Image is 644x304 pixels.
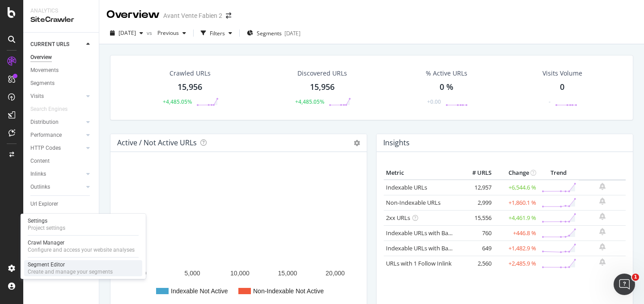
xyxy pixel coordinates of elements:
[230,270,250,277] text: 10,000
[30,79,55,88] div: Segments
[326,270,345,277] text: 20,000
[384,166,458,180] th: Metric
[243,26,304,40] button: Segments[DATE]
[458,241,494,256] td: 649
[30,131,84,140] a: Performance
[354,140,360,146] i: Options
[599,183,606,190] div: bell-plus
[30,156,50,166] div: Content
[494,225,538,241] td: +446.8 %
[383,137,410,149] h4: Insights
[30,144,61,153] div: HTTP Codes
[154,26,190,40] button: Previous
[30,79,93,88] a: Segments
[28,224,65,232] div: Project settings
[30,92,84,101] a: Visits
[458,256,494,271] td: 2,560
[30,182,50,192] div: Outlinks
[599,258,606,266] div: bell-plus
[253,287,324,295] text: Non-Indexable Not Active
[458,210,494,225] td: 15,556
[28,239,135,246] div: Crawl Manager
[147,29,154,37] span: vs
[28,268,113,275] div: Create and manage your segments
[163,98,192,106] div: +4,485.05%
[184,270,200,277] text: 5,000
[386,259,452,267] a: URLs with 1 Follow Inlink
[560,81,564,93] div: 0
[30,66,59,75] div: Movements
[599,198,606,205] div: bell-plus
[386,183,427,191] a: Indexable URLs
[278,270,297,277] text: 15,000
[310,81,335,93] div: 15,956
[494,241,538,256] td: +1,482.9 %
[599,243,606,250] div: bell-plus
[458,166,494,180] th: # URLS
[30,53,52,62] div: Overview
[178,81,202,93] div: 15,956
[458,195,494,210] td: 2,999
[632,274,639,281] span: 1
[426,69,467,78] div: % Active URLs
[30,169,84,179] a: Inlinks
[427,98,441,106] div: +0.00
[163,11,222,20] div: Avant Vente Fabien 2
[226,13,231,19] div: arrow-right-arrow-left
[24,260,142,276] a: Segment EditorCreate and manage your segments
[284,30,301,37] div: [DATE]
[30,40,69,49] div: CURRENT URLS
[24,238,142,254] a: Crawl ManagerConfigure and access your website analyses
[458,225,494,241] td: 760
[30,199,93,209] a: Url Explorer
[494,195,538,210] td: +1,860.1 %
[28,261,113,268] div: Segment Editor
[30,182,84,192] a: Outlinks
[257,30,282,37] span: Segments
[117,137,197,149] h4: Active / Not Active URLs
[599,213,606,220] div: bell-plus
[106,7,160,22] div: Overview
[197,26,236,40] button: Filters
[30,53,93,62] a: Overview
[30,40,84,49] a: CURRENT URLS
[154,29,179,37] span: Previous
[30,105,76,114] a: Search Engines
[386,229,461,237] a: Indexable URLs with Bad H1
[169,69,211,78] div: Crawled URLs
[30,199,58,209] div: Url Explorer
[30,131,62,140] div: Performance
[386,214,410,222] a: 2xx URLs
[30,105,68,114] div: Search Engines
[24,216,142,232] a: SettingsProject settings
[297,69,347,78] div: Discovered URLs
[30,7,92,15] div: Analytics
[30,169,46,179] div: Inlinks
[30,144,84,153] a: HTTP Codes
[494,180,538,195] td: +6,544.6 %
[28,217,65,224] div: Settings
[30,118,59,127] div: Distribution
[386,198,441,207] a: Non-Indexable URLs
[386,244,483,252] a: Indexable URLs with Bad Description
[494,166,538,180] th: Change
[295,98,324,106] div: +4,485.05%
[30,118,84,127] a: Distribution
[28,246,135,253] div: Configure and access your website analyses
[614,274,635,295] iframe: Intercom live chat
[30,15,92,25] div: SiteCrawler
[171,287,228,295] text: Indexable Not Active
[538,166,579,180] th: Trend
[440,81,453,93] div: 0 %
[210,30,225,37] div: Filters
[30,66,93,75] a: Movements
[30,92,44,101] div: Visits
[106,26,147,40] button: [DATE]
[458,180,494,195] td: 12,957
[30,212,93,222] a: Explorer Bookmarks
[494,210,538,225] td: +4,461.9 %
[542,69,582,78] div: Visits Volume
[30,212,79,222] div: Explorer Bookmarks
[549,98,551,106] div: -
[30,156,93,166] a: Content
